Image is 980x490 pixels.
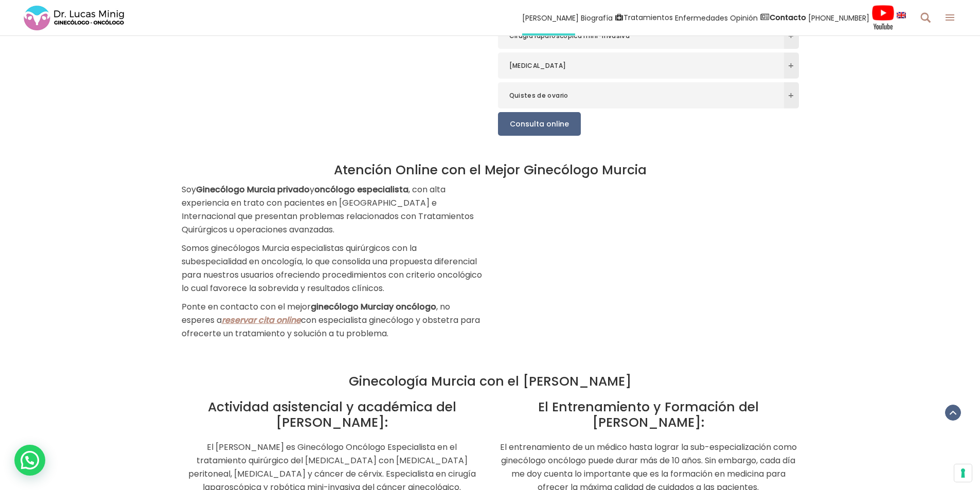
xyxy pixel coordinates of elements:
[954,464,972,482] button: Sus preferencias de consentimiento para tecnologías de seguimiento
[770,12,806,23] strong: Contacto
[362,184,408,195] b: specialista
[509,61,776,71] span: [MEDICAL_DATA]
[498,400,799,430] h2: El Entrenamiento y Formación del [PERSON_NAME]:
[314,184,362,195] strong: oncólogo e
[509,31,776,41] span: Cirugía laparoscópica mini-invasiva
[311,301,389,313] b: ginecólogo Murcia
[871,5,895,30] img: Videos Youtube Ginecología
[196,184,310,195] strong: Ginecólogo Murcia privado
[182,374,799,389] h2: Ginecología Murcia con el [PERSON_NAME]
[182,242,483,295] p: Somos ginecólogos Murcia especialistas quirúrgicos con la subespecialidad en oncología, lo que co...
[509,90,776,101] span: Quistes de ovario
[14,445,45,476] div: WhatsApp contact
[222,314,301,326] a: reservar cita online
[675,12,728,24] span: Enfermedades
[730,12,758,24] span: Opinión
[510,119,569,129] span: Consulta online
[498,178,799,347] iframe: Dr. Lucas Minig. Ginecólogo Oncólogo y cirujano ginecológico en Valencia, España
[182,162,799,178] h2: Atención Online con el Mejor Ginecólogo Murcia
[897,12,906,18] img: language english
[182,183,483,237] p: Soy y , con alta experiencia en trato con pacientes en [GEOGRAPHIC_DATA] e Internacional que pres...
[182,400,483,430] h2: Actividad asistencial y académica del [PERSON_NAME]:
[522,12,579,24] span: [PERSON_NAME]
[808,12,869,24] span: [PHONE_NUMBER]
[389,301,436,313] strong: y oncólogo
[581,12,613,24] span: Biografía
[182,300,483,340] p: Ponte en contacto con el mejor , no esperes a con especialista ginecólogo y obstetra para ofrecer...
[498,112,581,136] a: Consulta online
[623,12,673,24] span: Tratamientos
